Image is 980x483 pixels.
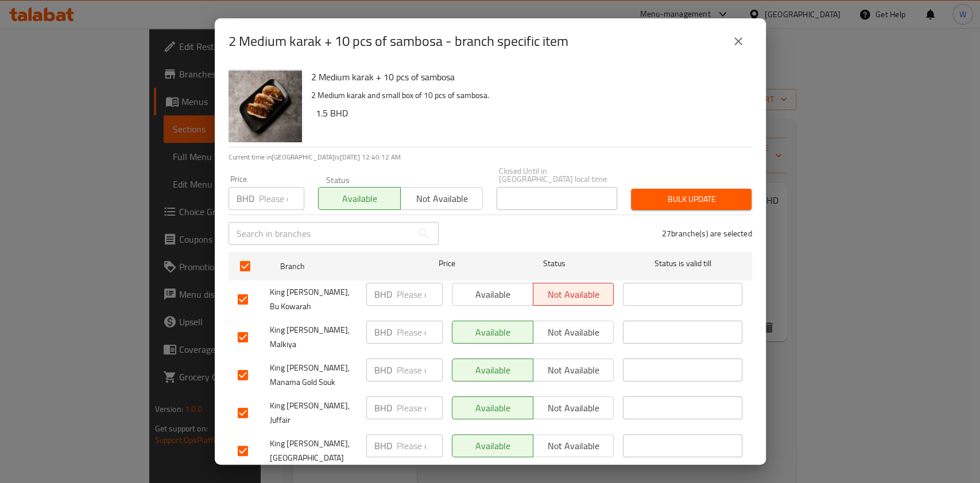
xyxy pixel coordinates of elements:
input: Please enter price [397,396,443,419]
span: Price [409,256,485,271]
span: Status is valid till [623,256,742,271]
button: Not available [533,321,614,344]
input: Please enter price [397,359,443,381]
button: Not available [533,359,614,381]
p: BHD [374,439,392,453]
span: Available [323,190,396,207]
span: Available [457,324,529,341]
input: Please enter price [397,434,443,457]
button: Not available [400,187,483,210]
h6: 1.5 BHD [316,105,743,121]
span: King [PERSON_NAME], Bu Kowarah [270,285,357,314]
input: Please enter price [397,321,443,344]
span: Not available [538,286,610,303]
p: BHD [374,363,392,377]
p: BHD [374,401,392,415]
span: Not available [405,190,478,207]
h2: 2 Medium karak + 10 pcs of sambosa - branch specific item [228,32,568,50]
button: Not available [533,283,614,306]
button: close [725,28,752,55]
button: Available [452,359,533,381]
button: Available [318,187,401,210]
p: Current time in [GEOGRAPHIC_DATA] is [DATE] 12:40:12 AM [228,152,752,162]
span: Available [457,286,529,303]
button: Available [452,434,533,457]
span: King [PERSON_NAME], Malkiya [270,323,357,352]
span: Not available [538,324,610,341]
span: Not available [538,362,610,379]
img: 2 Medium karak + 10 pcs of sambosa [228,69,302,142]
button: Available [452,321,533,344]
p: BHD [374,287,392,301]
h6: 2 Medium karak + 10 pcs of sambosa [311,69,743,85]
span: Available [457,438,529,454]
input: Please enter price [397,283,443,306]
span: Status [494,256,614,271]
button: Not available [533,396,614,419]
p: BHD [237,192,254,205]
span: Branch [280,259,400,274]
span: King [PERSON_NAME], Juffair [270,399,357,427]
span: Bulk update [640,192,742,207]
button: Not available [533,434,614,457]
p: 2 Medium karak and small box of 10 pcs of sambosa. [311,88,743,103]
p: 27 branche(s) are selected [662,228,752,239]
span: Not available [538,438,610,454]
button: Available [452,283,533,306]
p: BHD [374,325,392,339]
span: Available [457,400,529,416]
button: Available [452,396,533,419]
button: Bulk update [631,189,752,210]
span: Not available [538,400,610,416]
input: Search in branches [228,222,412,245]
span: Available [457,362,529,379]
span: King [PERSON_NAME], [GEOGRAPHIC_DATA] [270,437,357,465]
input: Please enter price [259,187,304,210]
span: King [PERSON_NAME], Manama Gold Souk [270,361,357,389]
